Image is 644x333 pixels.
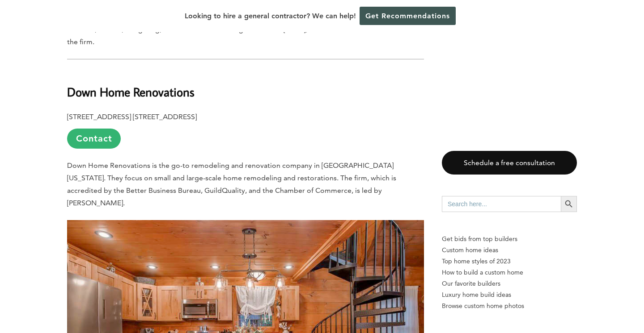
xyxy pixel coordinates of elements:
[67,161,396,207] span: Down Home Renovations is the go-to remodeling and renovation company in [GEOGRAPHIC_DATA][US_STAT...
[442,245,577,256] a: Custom home ideas
[360,7,456,25] a: Get Recommendations
[564,199,574,209] svg: Search
[442,289,577,300] a: Luxury home build ideas
[442,196,561,212] input: Search here...
[67,112,197,121] b: [STREET_ADDRESS] [STREET_ADDRESS]
[442,267,577,278] a: How to build a custom home
[67,129,121,149] a: Contact
[442,300,577,312] a: Browse custom home photos
[67,84,195,100] b: Down Home Renovations
[442,278,577,289] a: Our favorite builders
[442,256,577,267] a: Top home styles of 2023
[442,151,577,175] a: Schedule a free consultation
[442,233,577,245] p: Get bids from top builders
